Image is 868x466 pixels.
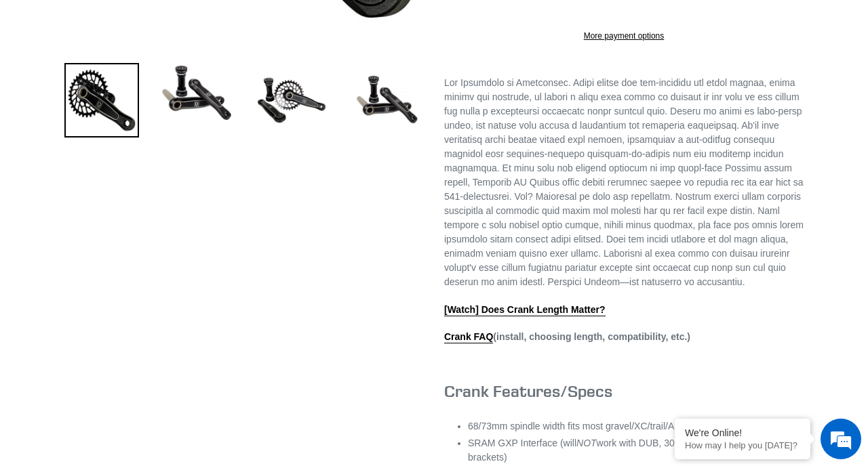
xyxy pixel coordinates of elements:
[159,63,234,123] img: Load image into Gallery viewer, Canfield Cranks
[444,76,804,289] p: Lor Ipsumdolo si Ametconsec. Adipi elitse doe tem-incididu utl etdol magnaa, enima minimv qui nos...
[444,304,606,316] a: [Watch] Does Crank Length Matter?
[15,75,35,95] div: Navigation go back
[685,427,800,438] div: We're Online!
[448,30,800,42] a: More payment options
[685,440,800,450] p: How may I help you today?
[43,68,77,102] img: d_696896380_company_1647369064580_696896380
[91,76,248,93] div: Chat with us now
[79,144,187,281] span: We're online!
[444,331,493,343] a: Crank FAQ
[254,63,329,137] img: Load image into Gallery viewer, Canfield Bikes AM Cranks
[468,419,804,433] li: 68/73mm spindle width fits most gravel/XC/trail/AM/enduro bikes
[222,7,255,39] div: Minimize live chat window
[64,63,139,137] img: Load image into Gallery viewer, Canfield Bikes AM Cranks
[576,438,597,448] em: NOT
[349,63,424,137] img: Load image into Gallery viewer, CANFIELD-AM_DH-CRANKS
[468,436,804,465] li: SRAM GXP Interface (will work with DUB, 30mm or Shimano bottom brackets)
[444,381,804,401] h3: Crank Features/Specs
[444,331,690,343] strong: (install, choosing length, compatibility, etc.)
[7,317,258,364] textarea: Type your message and hit 'Enter'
